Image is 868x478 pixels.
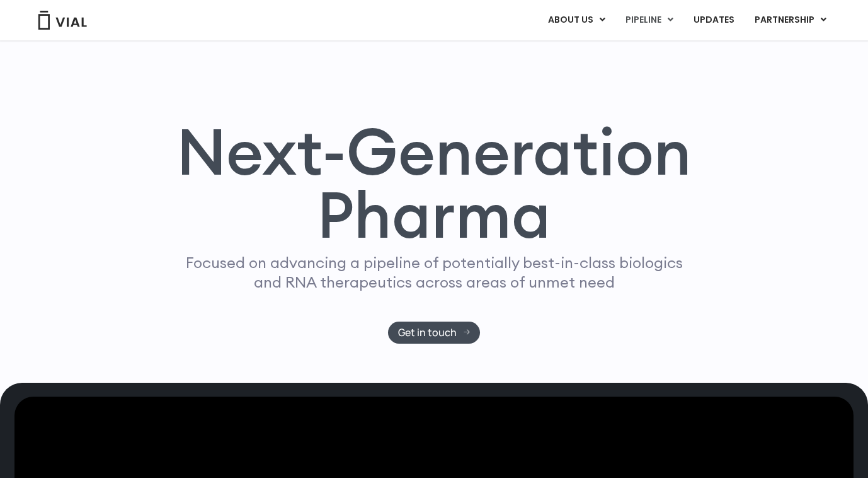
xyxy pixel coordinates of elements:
[388,322,481,344] a: Get in touch
[37,11,88,30] img: Vial Logo
[180,253,688,292] p: Focused on advancing a pipeline of potentially best-in-class biologics and RNA therapeutics acros...
[161,120,707,247] h1: Next-Generation Pharma
[615,9,683,31] a: PIPELINEMenu Toggle
[683,9,744,31] a: UPDATES
[398,328,457,337] span: Get in touch
[538,9,615,31] a: ABOUT USMenu Toggle
[745,9,837,31] a: PARTNERSHIPMenu Toggle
